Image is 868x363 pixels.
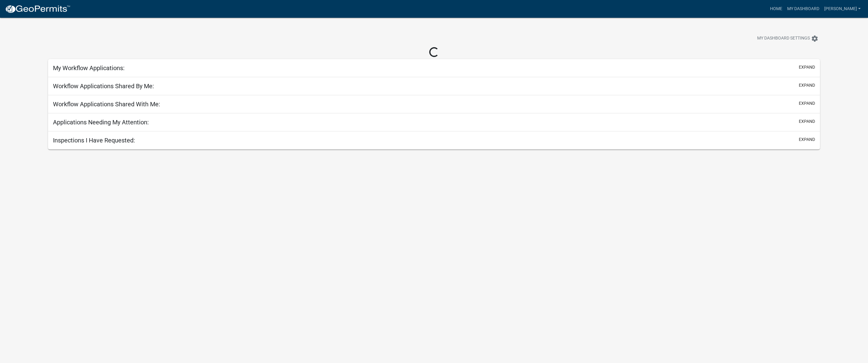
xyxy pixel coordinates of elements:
[53,137,135,144] h5: Inspections I Have Requested:
[799,136,815,143] button: expand
[799,118,815,125] button: expand
[53,100,160,108] h5: Workflow Applications Shared With Me:
[53,64,125,72] h5: My Workflow Applications:
[53,119,149,126] h5: Applications Needing My Attention:
[799,64,815,70] button: expand
[822,3,863,15] a: [PERSON_NAME]
[799,100,815,107] button: expand
[768,3,785,15] a: Home
[811,35,818,42] i: settings
[752,32,823,44] button: My Dashboard Settingssettings
[53,82,154,90] h5: Workflow Applications Shared By Me:
[757,35,810,42] span: My Dashboard Settings
[785,3,822,15] a: My Dashboard
[799,82,815,89] button: expand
